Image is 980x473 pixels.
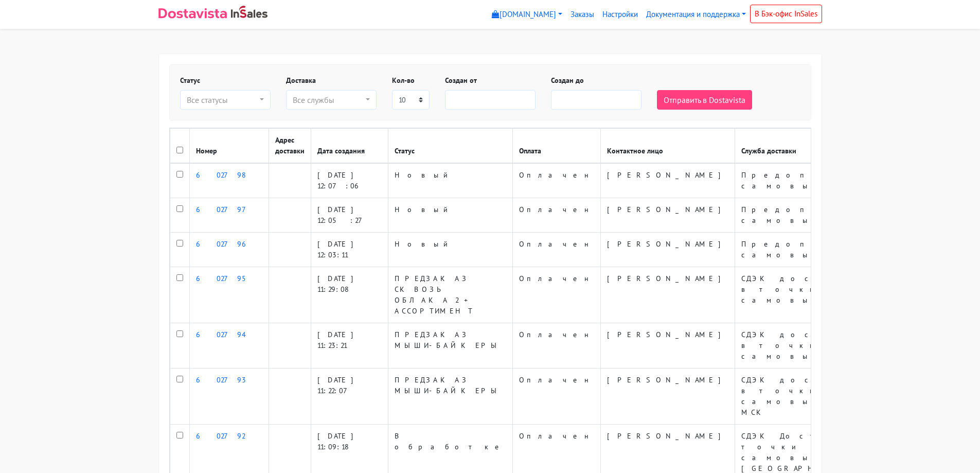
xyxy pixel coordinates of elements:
td: [DATE] 12:05:27 [311,198,388,233]
th: Статус [388,129,512,164]
button: Отправить в Dostavista [657,90,752,110]
th: Адрес доставки [269,129,311,164]
th: Номер [189,129,269,164]
td: [DATE] 12:03:11 [311,233,388,267]
img: Dostavista - срочная курьерская служба доставки [158,8,227,19]
td: [DATE] 12:07:06 [311,163,388,198]
a: 602793 [196,375,246,384]
a: 602798 [196,170,246,180]
label: Кол-во [392,75,415,86]
a: [DOMAIN_NAME] [488,5,566,25]
button: Все статусы [180,90,271,110]
td: СДЭК доставка в точки самовывоза [735,323,905,369]
th: Дата создания [311,129,388,164]
td: Оплачен [512,323,600,369]
td: ПРЕДЗАКАЗ МЫШИ-БАЙКЕРЫ [388,369,512,425]
td: [PERSON_NAME] [600,198,735,233]
td: [PERSON_NAME] [600,267,735,323]
td: Новый [388,163,512,198]
td: Новый [388,233,512,267]
td: Предоплаченный самовывоз [735,198,905,233]
td: ПРЕДЗАКАЗ МЫШИ-БАЙКЕРЫ [388,323,512,369]
label: Статус [180,75,200,86]
div: Все службы [293,94,364,106]
td: Оплачен [512,233,600,267]
a: В Бэк-офис InSales [750,5,822,23]
td: [DATE] 11:22:07 [311,369,388,425]
td: [PERSON_NAME] [600,163,735,198]
a: 602794 [196,330,246,339]
td: [DATE] 11:29:08 [311,267,388,323]
td: Оплачен [512,267,600,323]
td: Предоплаченный самовывоз [735,163,905,198]
label: Создан до [551,75,584,86]
a: 602796 [196,239,262,249]
th: Оплата [512,129,600,164]
td: [PERSON_NAME] [600,369,735,425]
a: 602795 [196,274,260,283]
a: 602792 [196,431,245,441]
td: [PERSON_NAME] [600,323,735,369]
img: InSales [231,6,268,18]
button: Все службы [286,90,377,110]
a: 602797 [196,205,255,214]
th: Контактное лицо [600,129,735,164]
label: Создан от [445,75,477,86]
td: Оплачен [512,198,600,233]
div: Все статусы [187,94,258,106]
td: СДЭК доставка в точки самовывоза МСК [735,369,905,425]
td: ПРЕДЗАКАЗ СКВОЗЬ ОБЛАКА 2 + АССОРТИМЕНТ [388,267,512,323]
td: Предоплаченный самовывоз [735,233,905,267]
label: Доставка [286,75,316,86]
th: Служба доставки [735,129,905,164]
td: [PERSON_NAME] [600,233,735,267]
td: Оплачен [512,369,600,425]
a: Настройки [598,5,642,25]
td: [DATE] 11:23:21 [311,323,388,369]
a: Документация и поддержка [642,5,750,25]
a: Заказы [566,5,598,25]
td: СДЭК доставка в точки самовывоза [735,267,905,323]
td: Новый [388,198,512,233]
td: Оплачен [512,163,600,198]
